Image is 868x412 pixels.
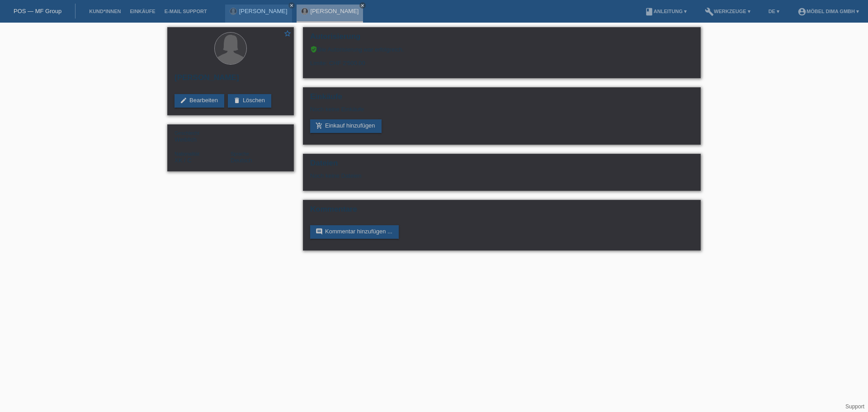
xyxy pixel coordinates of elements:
[175,129,231,143] div: Weiblich
[645,7,654,16] i: book
[310,225,399,239] a: commentKommentar hinzufügen ...
[310,46,317,53] i: verified_user
[283,29,292,38] i: star_border
[310,172,586,179] div: Noch keine Dateien
[310,53,693,66] div: Limite: CHF 2'500.00
[233,97,241,104] i: delete
[231,151,249,156] span: Sprache
[180,97,187,104] i: edit
[289,3,294,8] i: close
[359,2,366,9] a: close
[310,92,693,106] h2: Einkäufe
[228,94,271,108] a: deleteLöschen
[316,122,323,129] i: add_shopping_cart
[310,119,382,133] a: add_shopping_cartEinkauf hinzufügen
[310,46,693,53] div: Die Autorisierung war erfolgreich.
[175,157,192,164] span: Kosovo / C / 11.12.2009
[310,205,693,218] h2: Kommentare
[14,8,61,14] a: POS — MF Group
[239,8,288,14] a: [PERSON_NAME]
[288,2,295,9] a: close
[700,9,755,14] a: buildWerkzeuge ▾
[125,9,160,14] a: Einkäufe
[360,3,365,8] i: close
[175,151,199,156] span: Nationalität
[310,106,693,119] div: Noch keine Einkäufe
[175,130,199,136] span: Geschlecht
[845,403,864,410] a: Support
[311,8,359,14] a: [PERSON_NAME]
[310,32,693,46] h2: Autorisierung
[283,29,292,39] a: star_border
[231,157,252,164] span: Deutsch
[705,7,714,16] i: build
[160,9,212,14] a: E-Mail Support
[640,9,691,14] a: bookAnleitung ▾
[175,94,224,108] a: editBearbeiten
[797,7,807,16] i: account_circle
[310,159,693,172] h2: Dateien
[175,73,287,87] h2: [PERSON_NAME]
[793,9,863,14] a: account_circleMöbel DIMA GmbH ▾
[85,9,125,14] a: Kund*innen
[764,9,784,14] a: DE ▾
[316,228,323,235] i: comment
